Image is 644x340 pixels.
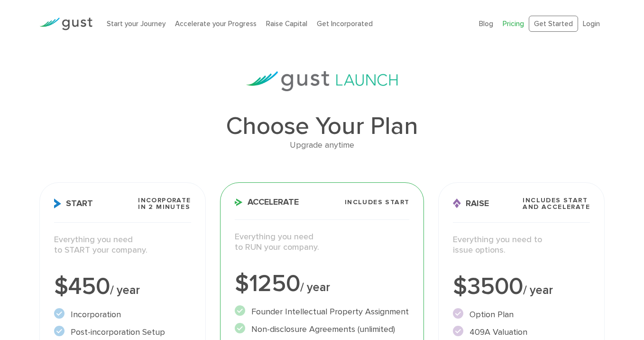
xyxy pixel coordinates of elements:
img: Accelerate Icon [235,198,243,206]
li: Non-disclosure Agreements (unlimited) [235,323,410,336]
a: Accelerate your Progress [175,19,257,28]
img: Gust Logo [39,18,92,30]
img: Start Icon X2 [54,198,61,208]
a: Get Incorporated [317,19,373,28]
h1: Choose Your Plan [39,114,605,139]
img: Raise Icon [453,198,461,208]
li: Post-incorporation Setup [54,326,191,339]
div: $3500 [453,275,590,299]
a: Blog [479,19,493,28]
a: Pricing [503,19,524,28]
span: / year [110,283,140,297]
span: Incorporate in 2 Minutes [138,197,191,210]
li: Option Plan [453,308,590,321]
li: Incorporation [54,308,191,321]
div: $1250 [235,272,410,296]
div: Upgrade anytime [39,139,605,152]
span: / year [523,283,553,297]
span: Start [54,198,93,208]
span: Raise [453,198,489,208]
a: Login [583,19,600,28]
li: 409A Valuation [453,326,590,339]
div: $450 [54,275,191,299]
span: / year [300,280,330,294]
span: Includes START [345,199,410,206]
span: Accelerate [235,198,299,207]
p: Everything you need to RUN your company. [235,232,410,253]
img: gust-launch-logos.svg [246,71,398,91]
p: Everything you need to START your company. [54,235,191,256]
a: Get Started [529,16,578,32]
p: Everything you need to issue options. [453,235,590,256]
a: Raise Capital [266,19,307,28]
li: Founder Intellectual Property Assignment [235,305,410,318]
a: Start your Journey [107,19,166,28]
span: Includes START and ACCELERATE [523,197,590,210]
